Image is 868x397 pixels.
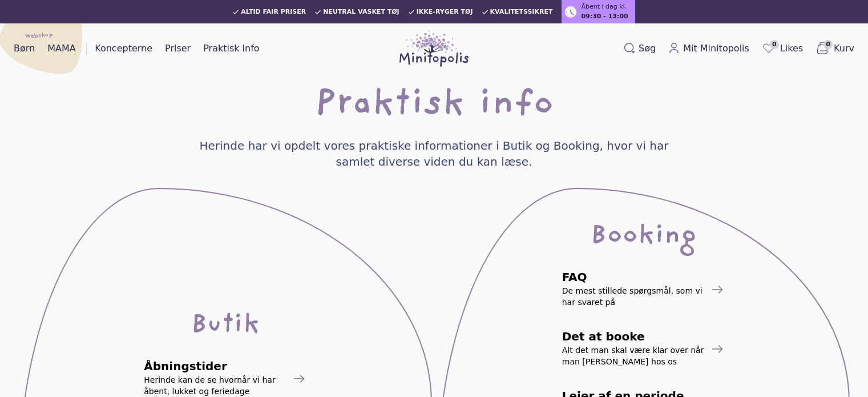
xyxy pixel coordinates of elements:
[191,315,260,338] div: Butik
[619,39,660,58] button: Søg
[144,360,288,372] span: Åbningstider
[314,87,554,124] h1: Praktisk info
[811,39,859,58] button: 0Kurv
[90,39,157,58] a: Koncepterne
[144,374,288,397] span: Herinde kan de se hvornår vi har åbent, lukket og feriedage
[683,42,749,55] span: Mit Minitopolis
[823,40,833,49] span: 0
[664,39,754,58] a: Mit Minitopolis
[558,267,729,312] a: FAQDe mest stillede spørgsmål, som vi har svaret på
[834,42,854,55] span: Kurv
[562,344,706,367] span: Alt det man skal være klar over når man [PERSON_NAME] hos os
[9,39,39,58] a: Børn
[179,138,690,170] h4: Herinde har vi opdelt vores praktiske informationer i Butik og Booking, hvor vi har samlet divers...
[562,285,706,308] span: De mest stillede spørgsmål, som vi har svaret på
[780,42,803,55] span: Likes
[399,30,469,67] img: Minitopolis logo
[562,271,706,283] span: FAQ
[323,9,399,15] span: Neutral vasket tøj
[160,39,195,58] a: Priser
[770,40,779,49] span: 0
[43,39,80,58] a: MAMA
[581,2,627,12] span: Åbent i dag kl.
[417,9,473,15] span: Ikke-ryger tøj
[199,39,264,58] a: Praktisk info
[562,331,706,342] span: Det at booke
[490,9,553,15] span: Kvalitetssikret
[581,12,628,22] span: 09:30 - 13:00
[757,39,808,58] a: 0Likes
[241,9,306,15] span: Altid fair priser
[558,326,729,372] a: Det at bookeAlt det man skal være klar over når man [PERSON_NAME] hos os
[639,42,656,55] span: Søg
[590,226,696,248] div: Booking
